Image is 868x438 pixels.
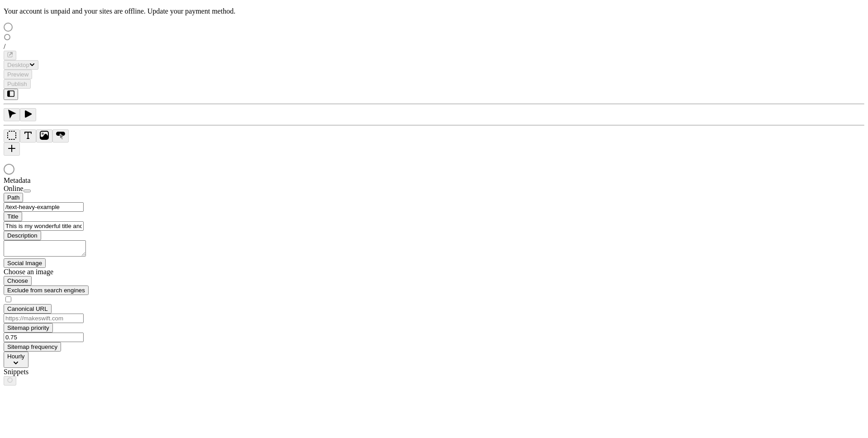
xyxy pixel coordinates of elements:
button: Hourly [4,352,28,368]
button: Publish [4,79,31,89]
button: Description [4,231,41,240]
button: Button [52,129,69,143]
button: Desktop [4,60,38,70]
span: Online [4,185,24,192]
button: Path [4,193,23,202]
button: Image [36,129,52,143]
p: Your account is unpaid and your sites are offline. [4,7,864,15]
button: Preview [4,70,32,79]
span: Publish [7,81,27,87]
span: Hourly [7,353,25,360]
button: Social Image [4,258,46,268]
div: Metadata [4,176,112,185]
button: Exclude from search engines [4,286,89,295]
input: https://makeswift.com [4,314,84,323]
span: Desktop [7,62,29,68]
div: Snippets [4,368,112,376]
span: Choose [7,277,28,284]
div: / [4,43,864,51]
span: Preview [7,71,28,78]
button: Sitemap priority [4,323,53,333]
button: Title [4,212,22,221]
button: Sitemap frequency [4,342,61,352]
button: Box [4,129,20,143]
div: Choose an image [4,268,112,276]
button: Canonical URL [4,304,52,314]
button: Text [20,129,36,143]
span: Update your payment method. [147,7,236,15]
button: Choose [4,276,32,286]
